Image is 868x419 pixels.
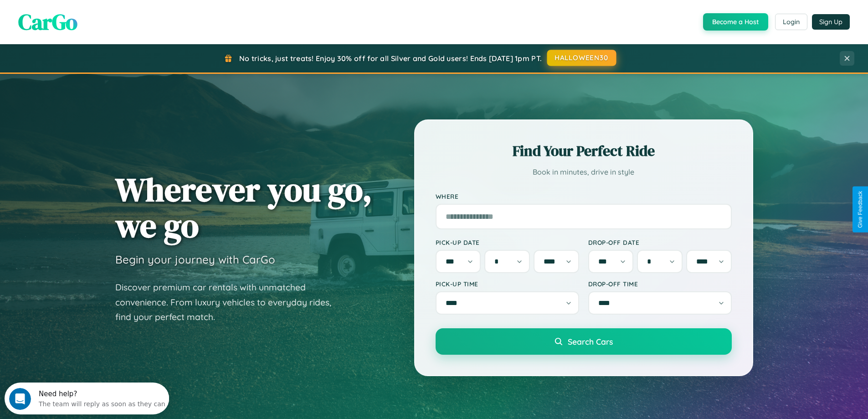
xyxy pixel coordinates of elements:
[4,4,169,29] div: Open Intercom Messenger
[436,280,579,288] label: Pick-up Time
[18,7,77,37] span: CarGo
[34,15,161,25] div: The team will reply as soon as they can
[703,13,768,31] button: Become a Host
[5,383,169,414] iframe: Intercom live chat discovery launcher
[9,388,31,410] iframe: Intercom live chat
[436,166,732,179] p: Book in minutes, drive in style
[857,191,863,228] div: Give Feedback
[588,280,732,288] label: Drop-off Time
[436,192,732,200] label: Where
[547,50,616,66] button: HALLOWEEN30
[436,238,579,246] label: Pick-up Date
[115,171,372,243] h1: Wherever you go, we go
[568,336,613,347] span: Search Cars
[775,14,807,30] button: Login
[115,280,343,325] p: Discover premium car rentals with unmatched convenience. From luxury vehicles to everyday rides, ...
[115,253,275,266] h3: Begin your journey with CarGo
[588,238,732,246] label: Drop-off Date
[812,14,850,30] button: Sign Up
[34,8,161,15] div: Need help?
[436,141,732,161] h2: Find Your Perfect Ride
[436,328,732,355] button: Search Cars
[239,54,542,63] span: No tricks, just treats! Enjoy 30% off for all Silver and Gold users! Ends [DATE] 1pm PT.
